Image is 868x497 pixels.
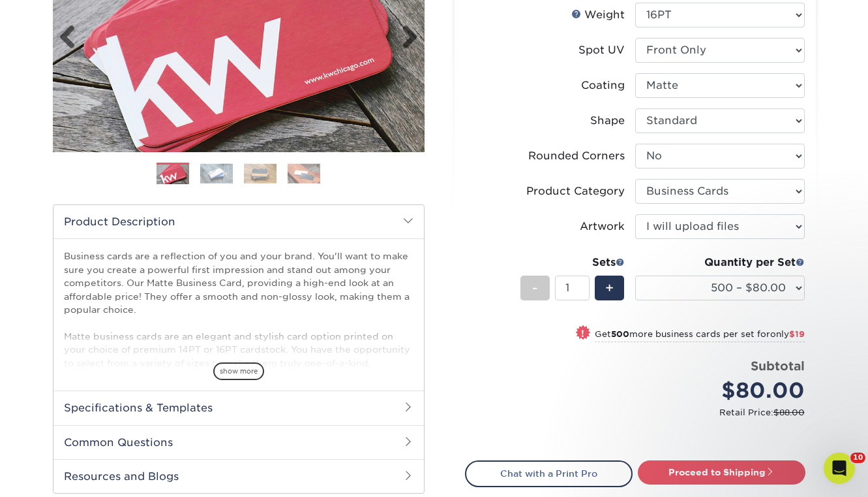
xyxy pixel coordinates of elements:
[590,113,625,129] div: Shape
[595,329,805,342] small: Get more business cards per set for
[53,391,424,425] h2: Specifications & Templates
[770,329,805,339] span: only
[64,249,413,436] p: Business cards are a reflection of you and your brand. You'll want to make sure you create a powe...
[528,148,625,164] div: Rounded Corners
[611,329,629,339] strong: 500
[200,163,233,184] img: Business Cards 02
[635,255,805,270] div: Quantity per Set
[850,453,865,463] span: 10
[751,359,805,373] strong: Subtotal
[581,78,625,93] div: Coating
[638,460,805,484] a: Proceed to Shipping
[157,158,189,191] img: Business Cards 01
[244,163,277,184] img: Business Cards 03
[773,408,805,417] span: $88.00
[526,184,625,199] div: Product Category
[605,278,614,298] span: +
[53,205,424,238] h2: Product Description
[532,278,538,298] span: -
[580,219,625,234] div: Artwork
[53,425,424,459] h2: Common Questions
[824,453,855,484] iframe: Intercom live chat
[520,255,625,270] div: Sets
[645,375,805,406] div: $80.00
[578,42,625,58] div: Spot UV
[465,460,633,487] a: Chat with a Print Pro
[571,7,625,23] div: Weight
[789,329,805,339] span: $19
[3,457,111,492] iframe: Google Customer Reviews
[475,406,805,419] small: Retail Price:
[288,163,320,184] img: Business Cards 04
[53,459,424,493] h2: Resources and Blogs
[581,327,584,340] span: !
[213,362,264,380] span: show more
